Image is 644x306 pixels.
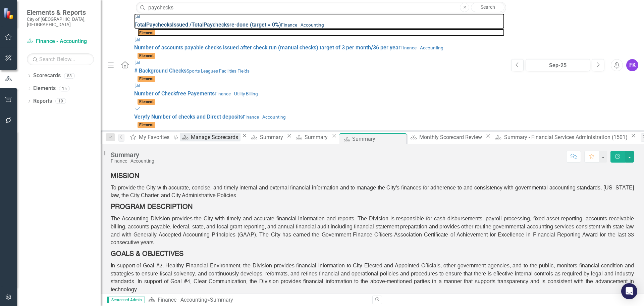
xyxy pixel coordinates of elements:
a: Finance - Accounting [27,38,94,45]
a: Search [471,3,504,12]
span: # Background Checks [134,68,186,74]
a: Summary [249,133,285,141]
div: 88 [64,73,75,79]
span: Scorecard Admin [107,297,145,303]
span: Element [138,99,155,105]
span: The Accounting Division provides the City with timely and accurate financial information and repo... [111,216,634,246]
a: Finance - Accounting [158,297,207,303]
span: Element [138,76,155,82]
div: Summary [305,133,330,141]
a: Summary - Financial Services Administration (1501) [492,133,629,141]
a: Number of Checkfree PayementsFinance - Utility BillingElement [134,82,504,105]
a: Elements [33,85,56,92]
a: TotalPaychecksIssued /TotalPaychecksre-done (target = 0%)Finance - AccountingElement [134,13,504,37]
div: Sep-25 [528,61,588,70]
a: My Favorites [128,133,171,141]
button: Sep-25 [526,59,590,71]
div: » [148,296,367,304]
div: Monthly Scorecard Review [419,133,484,141]
input: Search ClearPoint... [136,2,506,13]
a: Manage Scorecards [180,133,240,141]
strong: MISSION [111,173,139,180]
a: Monthly Scorecard Review [408,133,484,141]
div: Summary [352,135,405,143]
span: In support of Goal #2, Healthy Financial Environment, the Division provides financial information... [111,263,634,293]
img: ClearPoint Strategy [3,7,15,19]
button: FK [626,59,638,71]
div: Summary [260,133,285,141]
div: Summary [210,297,233,303]
div: 15 [59,86,70,91]
span: Element [138,122,155,128]
small: Finance - Accounting [243,114,286,120]
div: Summary - Financial Services Administration (1501) [504,133,629,141]
a: Scorecards [33,72,61,80]
div: Manage Scorecards [191,133,240,141]
a: Number of accounts payable checks issued after check run (manual checks) target of 3 per month/36... [134,36,504,59]
span: Number of Checkfree Payements [134,90,215,97]
small: Finance - Utility Billing [215,91,258,96]
a: Veryfy Number of checks and Direct depositsFinance - AccountingElement [134,105,504,129]
a: Summary [293,133,330,141]
span: Number of accounts payable checks issued after check run (manual checks) target of 3 per month/36... [134,44,400,51]
div: Open Intercom Messenger [621,283,637,299]
small: Finance - Accounting [400,45,443,50]
small: City of [GEOGRAPHIC_DATA], [GEOGRAPHIC_DATA] [27,16,94,28]
small: Finance - Accounting [281,22,324,28]
div: My Favorites [139,133,171,141]
a: Reports [33,97,52,105]
span: Veryfy Number of checks and Direct deposits [134,114,243,120]
span: Element [138,30,155,36]
a: # Background ChecksSports Leagues Facilities FieldsElement [134,59,504,83]
div: 19 [55,98,66,104]
span: Total Issued /Total re-done (target = 0%) [134,21,281,28]
strong: Paychecks [146,21,172,28]
input: Search Below... [27,53,94,65]
strong: PROGRAM DESCRIPTION [111,204,193,211]
strong: Paychecks [204,21,229,28]
div: Finance - Accounting [111,159,154,164]
strong: GOALS & OBJECTIVES [111,251,183,258]
span: Element [138,53,155,59]
span: Elements & Reports [27,8,94,16]
div: Summary [111,151,154,159]
small: Sports Leagues Facilities Fields [186,68,250,74]
span: To provide the City with accurate, concise, and timely internal and external financial informatio... [111,185,634,199]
